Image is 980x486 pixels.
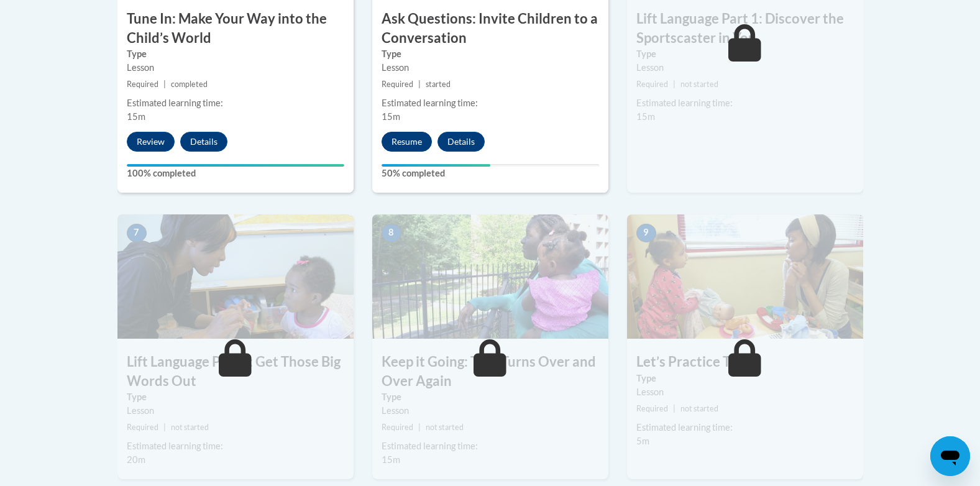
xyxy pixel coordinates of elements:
[382,61,599,75] div: Lesson
[180,132,227,152] button: Details
[127,132,175,152] button: Review
[680,404,718,413] span: not started
[372,352,608,391] h3: Keep it Going: Take Turns Over and Over Again
[426,423,464,432] span: not started
[127,164,344,167] div: Your progress
[127,423,158,432] span: Required
[117,352,354,391] h3: Lift Language Part 2: Get Those Big Words Out
[636,385,854,399] div: Lesson
[127,167,344,180] label: 100% completed
[636,436,649,446] span: 5m
[117,9,354,48] h3: Tune In: Make Your Way into the Child’s World
[382,439,599,453] div: Estimated learning time:
[127,439,344,453] div: Estimated learning time:
[636,421,854,434] div: Estimated learning time:
[127,224,147,242] span: 7
[636,47,854,61] label: Type
[382,111,400,122] span: 15m
[636,80,668,89] span: Required
[372,214,608,339] img: Course Image
[127,404,344,418] div: Lesson
[382,47,599,61] label: Type
[382,164,490,167] div: Your progress
[127,111,145,122] span: 15m
[163,80,166,89] span: |
[382,404,599,418] div: Lesson
[418,423,421,432] span: |
[382,80,413,89] span: Required
[636,224,656,242] span: 9
[627,352,863,372] h3: Let’s Practice TALK
[627,214,863,339] img: Course Image
[372,9,608,48] h3: Ask Questions: Invite Children to a Conversation
[636,111,655,122] span: 15m
[382,167,599,180] label: 50% completed
[127,47,344,61] label: Type
[636,61,854,75] div: Lesson
[127,61,344,75] div: Lesson
[382,454,400,465] span: 15m
[163,423,166,432] span: |
[437,132,485,152] button: Details
[930,436,970,476] iframe: Button to launch messaging window
[171,423,209,432] span: not started
[127,390,344,404] label: Type
[680,80,718,89] span: not started
[636,404,668,413] span: Required
[171,80,208,89] span: completed
[382,390,599,404] label: Type
[117,214,354,339] img: Course Image
[127,454,145,465] span: 20m
[636,372,854,385] label: Type
[627,9,863,48] h3: Lift Language Part 1: Discover the Sportscaster in You
[382,423,413,432] span: Required
[382,224,401,242] span: 8
[673,80,675,89] span: |
[127,96,344,110] div: Estimated learning time:
[127,80,158,89] span: Required
[418,80,421,89] span: |
[382,132,432,152] button: Resume
[673,404,675,413] span: |
[636,96,854,110] div: Estimated learning time:
[426,80,451,89] span: started
[382,96,599,110] div: Estimated learning time:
